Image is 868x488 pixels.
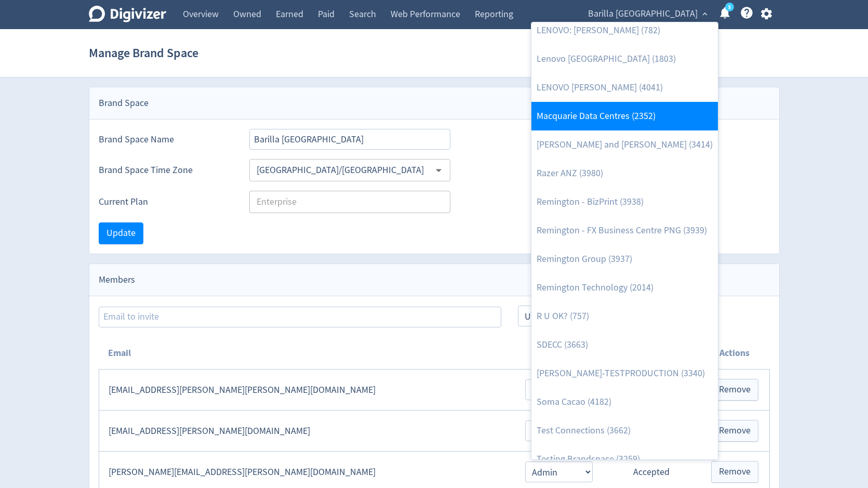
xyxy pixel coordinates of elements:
[531,45,718,73] a: Lenovo [GEOGRAPHIC_DATA] (1803)
[531,388,718,416] a: Soma Cacao (4182)
[531,445,718,473] a: Testing Brandspace (3259)
[531,159,718,188] a: Razer ANZ (3980)
[531,273,718,302] a: Remington Technology (2014)
[531,245,718,273] a: Remington Group (3937)
[531,331,718,359] a: SDECC (3663)
[531,102,718,130] a: Macquarie Data Centres (2352)
[531,359,718,388] a: [PERSON_NAME]-TESTPRODUCTION (3340)
[531,16,718,45] a: LENOVO: [PERSON_NAME] (782)
[531,73,718,102] a: LENOVO [PERSON_NAME] (4041)
[531,216,718,245] a: Remington - FX Business Centre PNG (3939)
[531,302,718,331] a: R U OK? (757)
[531,130,718,159] a: [PERSON_NAME] and [PERSON_NAME] (3414)
[531,188,718,216] a: Remington - BizPrint (3938)
[531,416,718,445] a: Test Connections (3662)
